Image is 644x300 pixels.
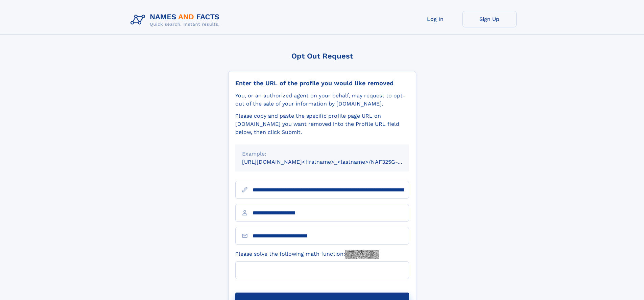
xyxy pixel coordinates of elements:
img: Logo Names and Facts [128,11,225,29]
small: [URL][DOMAIN_NAME]<firstname>_<lastname>/NAF325G-xxxxxxxx [242,159,422,165]
div: Opt Out Request [228,52,416,60]
a: Sign Up [462,11,517,27]
div: Example: [242,150,402,158]
div: Enter the URL of the profile you would like removed [235,79,409,87]
div: You, or an authorized agent on your behalf, may request to opt-out of the sale of your informatio... [235,92,409,108]
label: Please solve the following math function: [235,250,379,259]
div: Please copy and paste the specific profile page URL on [DOMAIN_NAME] you want removed into the Pr... [235,112,409,136]
a: Log In [408,11,462,27]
